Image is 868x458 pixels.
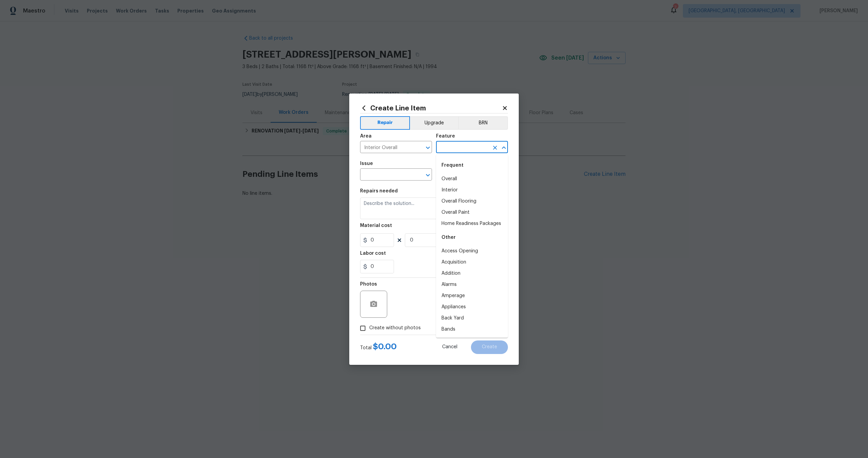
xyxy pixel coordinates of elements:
[442,345,457,350] span: Cancel
[436,196,508,207] li: Overall Flooring
[436,157,508,173] div: Frequent
[360,161,373,166] h5: Issue
[436,173,508,185] li: Overall
[431,340,468,354] button: Cancel
[410,116,458,130] button: Upgrade
[360,104,502,112] h2: Create Line Item
[499,143,509,152] button: Close
[436,279,508,290] li: Alarms
[360,116,410,130] button: Repair
[436,246,508,257] li: Access Opening
[436,134,455,139] h5: Feature
[458,116,508,130] button: BRN
[360,223,392,228] h5: Material cost
[436,207,508,218] li: Overall Paint
[471,340,508,354] button: Create
[436,268,508,279] li: Addition
[360,282,377,287] h5: Photos
[369,325,421,332] span: Create without photos
[423,143,433,152] button: Open
[360,189,398,193] h5: Repairs needed
[436,290,508,301] li: Amperage
[436,335,508,346] li: Baseboards
[436,324,508,335] li: Bands
[436,257,508,268] li: Acquisition
[490,143,500,152] button: Clear
[436,313,508,324] li: Back Yard
[373,342,397,351] span: $ 0.00
[360,134,372,139] h5: Area
[436,185,508,196] li: Interior
[436,218,508,229] li: Home Readiness Packages
[423,170,433,180] button: Open
[360,251,386,256] h5: Labor cost
[436,229,508,246] div: Other
[360,343,397,351] div: Total
[482,345,497,350] span: Create
[436,301,508,313] li: Appliances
